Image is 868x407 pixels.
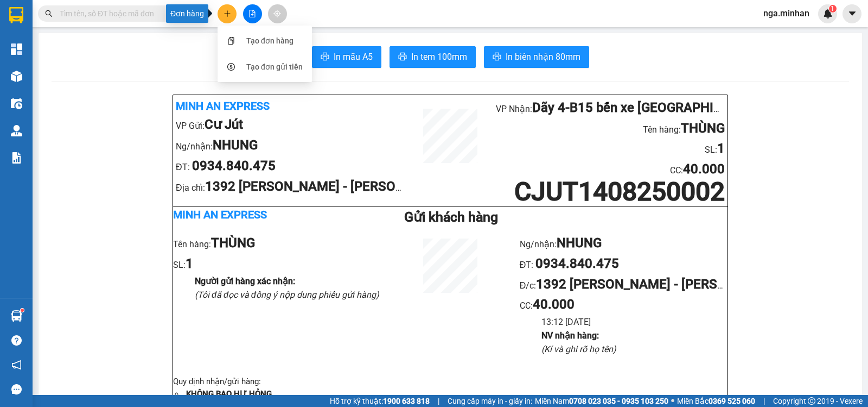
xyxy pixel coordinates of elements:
[330,395,430,407] span: Hỗ trợ kỹ thuật:
[218,4,237,23] button: plus
[808,397,815,405] span: copyright
[321,52,329,62] span: printer
[11,360,22,370] span: notification
[557,235,602,251] b: NHUNG
[496,180,725,203] h1: CJUT1408250002
[173,254,381,274] li: SL:
[390,46,476,68] button: printerIn tem 100mm
[227,63,235,71] span: dollar-circle
[520,233,727,254] li: Ng/nhận:
[823,9,833,18] img: icon-new-feature
[246,35,293,47] div: Tạo đơn hàng
[11,152,22,164] img: solution-icon
[11,71,22,82] img: warehouse-icon
[541,315,727,329] li: 13:12 [DATE]
[11,125,22,136] img: warehouse-icon
[213,137,258,153] b: NHUNG
[533,297,575,312] b: 40.000
[312,46,381,68] button: printerIn mẫu A5
[176,156,405,177] li: ĐT:
[273,10,281,17] span: aim
[404,209,498,225] b: Gửi khách hàng
[755,7,818,20] span: nga.minhan
[195,290,379,300] i: (Tôi đã đọc và đồng ý nộp dung phiếu gửi hàng)
[11,335,22,346] span: question-circle
[60,8,188,20] input: Tìm tên, số ĐT hoặc mã đơn
[535,256,619,271] b: 0934.840.475
[411,50,467,64] span: In tem 100mm
[506,50,580,64] span: In biên nhận 80mm
[847,9,857,18] span: caret-down
[176,99,270,112] b: Minh An Express
[211,235,255,251] b: THÙNG
[11,98,22,109] img: warehouse-icon
[195,276,295,286] b: Người gửi hàng xác nhận :
[192,158,276,173] b: 0934.840.475
[248,10,256,17] span: file-add
[493,52,501,62] span: printer
[205,117,243,132] b: Cư Jút
[831,5,834,12] span: 1
[709,397,755,405] strong: 0369 525 060
[829,5,837,12] sup: 1
[176,135,405,156] li: Ng/nhận:
[520,274,727,295] li: Đ/c:
[683,161,725,177] b: 40.000
[176,177,405,197] li: Địa chỉ:
[438,395,439,407] span: |
[541,344,616,354] i: (Kí và ghi rõ họ tên)
[536,277,782,292] b: 1392 [PERSON_NAME] - [PERSON_NAME]
[11,43,22,55] img: dashboard-icon
[541,330,599,341] b: NV nhận hàng :
[448,395,532,407] span: Cung cấp máy in - giấy in:
[496,98,725,118] li: VP Nhận:
[246,61,303,73] div: Tạo đơn gửi tiền
[398,52,407,62] span: printer
[173,208,267,221] b: Minh An Express
[45,10,53,17] span: search
[843,4,861,23] button: caret-down
[334,50,373,64] span: In mẫu A5
[535,395,668,407] span: Miền Nam
[520,233,727,356] ul: CC
[9,7,23,23] img: logo-vxr
[11,310,22,322] img: warehouse-icon
[186,389,272,399] strong: KHÔNG BAO HƯ HỎNG
[532,100,765,115] b: Dãy 4-B15 bến xe [GEOGRAPHIC_DATA]
[484,46,589,68] button: printerIn biên nhận 80mm
[520,254,727,274] li: ĐT:
[186,256,193,271] b: 1
[268,4,287,23] button: aim
[383,397,430,405] strong: 1900 633 818
[173,233,381,254] li: Tên hàng:
[763,395,765,407] span: |
[205,179,451,194] b: 1392 [PERSON_NAME] - [PERSON_NAME]
[496,118,725,139] li: Tên hàng:
[531,300,575,311] span: :
[166,4,208,23] div: Đơn hàng
[176,115,405,135] li: VP Gửi:
[21,309,24,312] sup: 1
[681,165,725,176] span: :
[11,384,22,395] span: message
[496,139,725,159] li: SL:
[681,121,725,136] b: THÙNG
[717,141,725,156] b: 1
[671,399,674,403] span: ⚪️
[243,4,262,23] button: file-add
[569,397,668,405] strong: 0708 023 035 - 0935 103 250
[227,37,235,45] span: snippets
[224,10,231,17] span: plus
[677,395,755,407] span: Miền Bắc
[496,159,725,180] li: CC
